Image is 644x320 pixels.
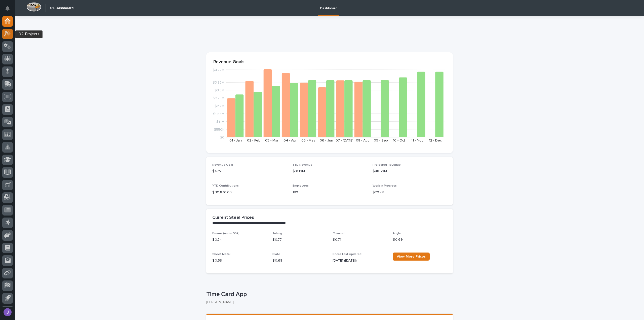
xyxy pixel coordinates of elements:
span: View More Prices [397,255,426,258]
text: 12 - Dec [429,139,442,142]
tspan: $0 [220,136,224,139]
span: Work in Progress [373,184,397,187]
text: 02 - Feb [247,139,260,142]
tspan: $1.65M [213,112,224,116]
tspan: $550K [214,128,224,131]
span: Tubing [272,232,282,235]
p: $ 0.59 [212,258,266,263]
p: $ 0.68 [272,258,327,263]
p: 180 [293,190,367,195]
button: users-avatar [2,307,13,317]
text: 01 - Jan [229,139,242,142]
text: 05 - May [301,139,315,142]
span: Revenue Goal [212,163,233,166]
p: $47M [212,169,287,174]
p: $ 0.74 [212,237,266,242]
span: Employees [293,184,309,187]
span: YTD Contributions [212,184,239,187]
tspan: $4.77M [213,68,224,72]
span: Angle [393,232,401,235]
span: Projected Revenue [373,163,401,166]
tspan: $2.75M [213,96,224,100]
p: [PERSON_NAME] [206,300,449,304]
a: View More Prices [393,253,430,261]
span: Prices Last Updated [333,253,361,256]
span: YTD Revenue [293,163,312,166]
span: Plate [272,253,280,256]
h2: 01. Dashboard [50,6,73,10]
p: $20.7M [373,190,447,195]
span: Sheet Metal [212,253,230,256]
h2: Current Steel Prices [212,215,254,221]
tspan: $1.1M [216,120,224,123]
p: $ 0.71 [333,237,387,242]
text: 03 - Mar [265,139,278,142]
span: Channel [333,232,344,235]
text: 08 - Aug [356,139,370,142]
tspan: $3.3M [215,89,224,92]
div: Notifications [6,6,13,14]
p: [DATE] ([DATE]) [333,258,387,263]
img: Workspace Logo [26,2,41,12]
text: 10 - Oct [393,139,405,142]
button: Notifications [2,3,13,14]
p: Time Card App [206,291,451,298]
p: $48.59M [373,169,447,174]
text: 04 - Apr [284,139,297,142]
text: 07 - [DATE] [336,139,353,142]
p: $ 311,870.00 [212,190,287,195]
tspan: $3.85M [213,81,224,84]
p: Revenue Goals [213,59,446,65]
text: 09 - Sep [374,139,388,142]
span: Beams (under 55#) [212,232,239,235]
p: $ 0.77 [272,237,327,242]
p: $31.19M [293,169,367,174]
tspan: $2.2M [215,104,224,108]
p: $ 0.69 [393,237,447,242]
text: 06 - Jun [320,139,333,142]
text: 11 - Nov [411,139,423,142]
